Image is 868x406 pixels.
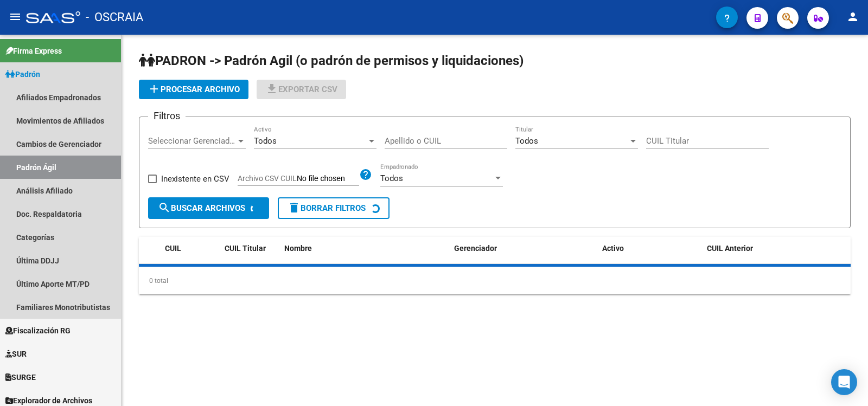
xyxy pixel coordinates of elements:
[707,244,753,253] span: CUIL Anterior
[5,348,27,360] span: SUR
[161,237,220,260] datatable-header-cell: CUIL
[5,325,71,337] span: Fiscalización RG
[148,85,240,94] span: Procesar archivo
[158,203,245,213] span: Buscar Archivos
[220,237,280,260] datatable-header-cell: CUIL Titular
[139,80,248,99] button: Procesar archivo
[280,237,450,260] datatable-header-cell: Nombre
[5,45,62,57] span: Firma Express
[598,237,703,260] datatable-header-cell: Activo
[161,172,229,185] span: Inexistente en CSV
[9,10,22,23] mat-icon: menu
[380,173,403,183] span: Todos
[284,244,312,253] span: Nombre
[288,201,301,214] mat-icon: delete
[297,174,359,184] input: Archivo CSV CUIL
[265,85,337,94] span: Exportar CSV
[450,237,598,260] datatable-header-cell: Gerenciador
[148,197,269,219] button: Buscar Archivos
[139,53,524,68] span: PADRON -> Padrón Agil (o padrón de permisos y liquidaciones)
[831,369,857,395] div: Open Intercom Messenger
[515,136,538,146] span: Todos
[454,244,497,253] span: Gerenciador
[225,244,266,253] span: CUIL Titular
[359,168,372,181] mat-icon: help
[238,174,297,183] span: Archivo CSV CUIL
[5,371,36,383] span: SURGE
[278,197,390,219] button: Borrar Filtros
[5,68,40,80] span: Padrón
[148,136,236,146] span: Seleccionar Gerenciador
[148,108,186,124] h3: Filtros
[148,82,161,95] mat-icon: add
[257,80,346,99] button: Exportar CSV
[254,136,277,146] span: Todos
[265,82,278,95] mat-icon: file_download
[86,5,143,29] span: - OSCRAIA
[602,244,624,253] span: Activo
[846,10,859,23] mat-icon: person
[165,244,181,253] span: CUIL
[158,201,171,214] mat-icon: search
[139,267,851,294] div: 0 total
[288,203,366,213] span: Borrar Filtros
[703,237,851,260] datatable-header-cell: CUIL Anterior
